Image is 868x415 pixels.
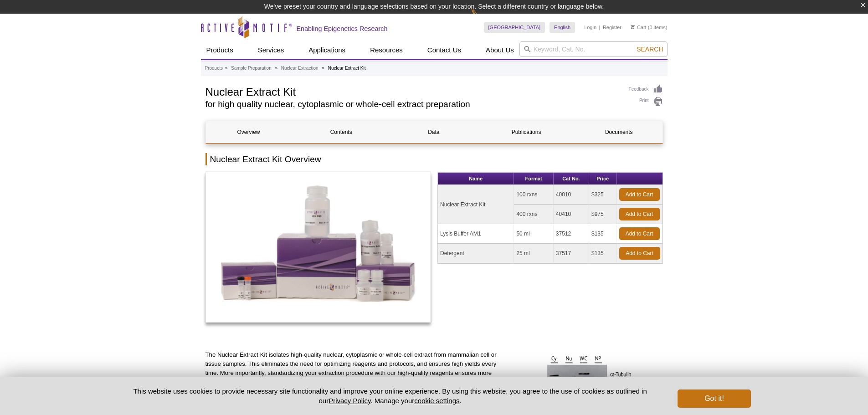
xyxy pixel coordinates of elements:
[603,24,621,31] a: Register
[252,41,290,59] a: Services
[619,247,660,260] a: Add to Cart
[631,24,647,31] a: Cart
[422,41,467,59] a: Contact Us
[275,66,277,71] li: »
[281,64,318,72] a: Nuclear Extraction
[438,173,514,185] th: Name
[205,64,223,72] a: Products
[589,173,617,185] th: Price
[201,41,239,59] a: Products
[514,244,553,263] td: 25 ml
[629,84,663,94] a: Feedback
[589,244,617,263] td: $135
[589,205,617,224] td: $975
[480,41,519,59] a: About Us
[205,153,663,165] h2: Nuclear Extract Kit Overview
[297,25,388,33] h2: Enabling Epigenetics Research
[365,41,408,59] a: Resources
[205,350,506,396] p: The Nuclear Extract Kit isolates high-quality nuclear, cytoplasmic or whole-cell extract from mam...
[225,66,228,71] li: »
[438,244,514,263] td: Detergent
[514,224,553,244] td: 50 ml
[231,64,271,72] a: Sample Preparation
[118,386,663,405] p: This website uses cookies to provide necessary site functionality and improve your online experie...
[550,22,575,33] a: English
[514,205,553,224] td: 400 rxns
[205,100,620,108] h2: for high quality nuclear, cytoplasmic or whole-cell extract preparation
[206,121,292,143] a: Overview
[471,7,495,28] img: Change Here
[438,224,514,244] td: Lysis Buffer AM1
[303,41,351,59] a: Applications
[634,45,666,53] button: Search
[631,25,635,29] img: Your Cart
[322,66,324,71] li: »
[514,173,553,185] th: Format
[554,244,589,263] td: 37517
[619,208,660,220] a: Add to Cart
[554,224,589,244] td: 37512
[328,66,366,71] li: Nuclear Extract Kit
[519,41,668,57] input: Keyword, Cat. No.
[554,173,589,185] th: Cat No.
[298,121,384,143] a: Contents
[329,397,370,405] a: Privacy Policy
[205,84,620,98] h1: Nuclear Extract Kit
[483,121,569,143] a: Publications
[637,46,663,53] span: Search
[599,22,601,33] li: |
[391,121,477,143] a: Data
[619,227,660,240] a: Add to Cart
[484,22,545,33] a: [GEOGRAPHIC_DATA]
[438,185,514,224] td: Nuclear Extract Kit
[576,121,662,143] a: Documents
[414,397,459,405] button: cookie settings
[619,188,660,201] a: Add to Cart
[678,389,750,408] button: Got it!
[589,224,617,244] td: $135
[631,22,668,33] li: (0 items)
[589,185,617,205] td: $325
[584,24,596,31] a: Login
[629,97,663,107] a: Print
[554,185,589,205] td: 40010
[205,172,431,323] img: Nuclear Extract Kit
[554,205,589,224] td: 40410
[514,185,553,205] td: 100 rxns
